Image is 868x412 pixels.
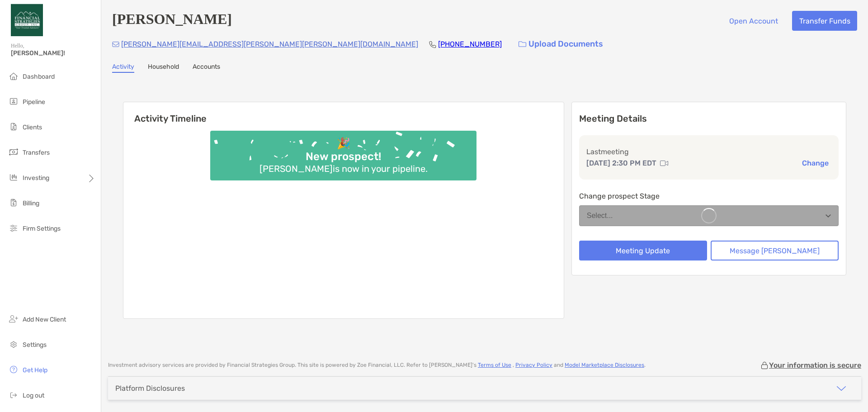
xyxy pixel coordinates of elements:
[8,339,19,350] img: settings icon
[660,160,668,167] img: communication type
[23,366,47,374] span: Get Help
[23,174,49,182] span: Investing
[23,316,66,323] span: Add New Client
[429,41,436,48] img: Phone Icon
[519,41,526,47] img: button icon
[112,11,232,31] h4: [PERSON_NAME]
[112,42,119,47] img: Email Icon
[23,149,50,156] span: Transfers
[513,34,609,54] a: Upload Documents
[23,225,61,232] span: Firm Settings
[799,158,831,168] button: Change
[8,197,19,208] img: billing icon
[586,146,831,157] p: Last meeting
[579,113,839,124] p: Meeting Details
[333,137,354,150] div: 🎉
[769,361,861,369] p: Your information is secure
[8,313,19,324] img: add_new_client icon
[515,362,552,368] a: Privacy Policy
[579,241,707,260] button: Meeting Update
[11,49,95,57] span: [PERSON_NAME]!
[438,40,502,48] a: [PHONE_NUMBER]
[836,383,847,394] img: icon arrow
[8,172,19,183] img: investing icon
[23,392,44,399] span: Log out
[302,150,385,163] div: New prospect!
[579,190,839,202] p: Change prospect Stage
[193,63,220,73] a: Accounts
[23,341,47,349] span: Settings
[256,163,431,174] div: [PERSON_NAME] is now in your pipeline.
[586,157,656,169] p: [DATE] 2:30 PM EDT
[8,71,19,81] img: dashboard icon
[565,362,644,368] a: Model Marketplace Disclosures
[8,96,19,107] img: pipeline icon
[8,147,19,157] img: transfers icon
[121,38,418,50] p: [PERSON_NAME][EMAIL_ADDRESS][PERSON_NAME][PERSON_NAME][DOMAIN_NAME]
[792,11,857,31] button: Transfer Funds
[722,11,785,31] button: Open Account
[478,362,511,368] a: Terms of Use
[8,223,19,233] img: firm-settings icon
[123,102,564,124] h6: Activity Timeline
[23,199,39,207] span: Billing
[711,241,839,260] button: Message [PERSON_NAME]
[112,63,134,73] a: Activity
[8,121,19,132] img: clients icon
[23,123,42,131] span: Clients
[8,364,19,375] img: get-help icon
[23,73,55,81] span: Dashboard
[108,362,646,369] p: Investment advisory services are provided by Financial Strategies Group . This site is powered by...
[11,4,43,36] img: Zoe Logo
[115,384,185,393] div: Platform Disclosures
[148,63,179,73] a: Household
[8,389,19,400] img: logout icon
[23,98,45,106] span: Pipeline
